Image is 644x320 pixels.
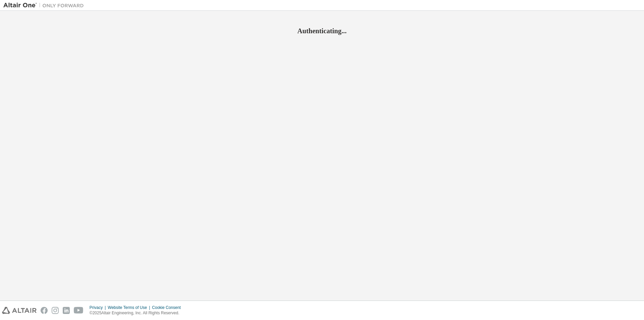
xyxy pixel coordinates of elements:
[41,307,48,314] img: facebook.svg
[3,2,87,9] img: Altair One
[63,307,70,314] img: linkedin.svg
[3,27,641,35] h2: Authenticating...
[2,307,37,314] img: altair_logo.svg
[74,307,84,314] img: youtube.svg
[90,310,185,316] p: © 2025 Altair Engineering, Inc. All Rights Reserved.
[90,305,108,310] div: Privacy
[108,305,152,310] div: Website Terms of Use
[52,307,59,314] img: instagram.svg
[152,305,184,310] div: Cookie Consent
